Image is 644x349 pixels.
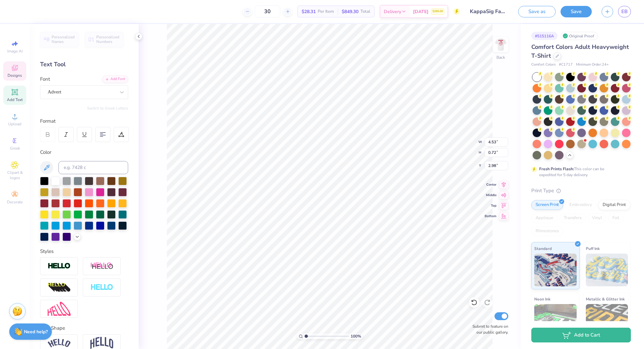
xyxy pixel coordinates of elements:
span: Neon Ink [534,296,550,302]
img: 3d Illusion [48,282,71,293]
span: Comfort Colors Adult Heavyweight T-Shirt [531,43,629,60]
input: – – [255,6,280,17]
img: Stroke [48,262,71,270]
span: $849.30 [342,8,358,15]
span: Top [485,203,496,208]
button: Save [561,6,592,17]
img: Arc [48,339,71,348]
label: Font [40,75,50,83]
div: Add Font [102,75,128,83]
span: [DATE] [413,8,428,15]
span: Comfort Colors [531,62,556,68]
img: Free Distort [48,302,71,316]
button: Save as [518,6,556,17]
img: Standard [534,254,577,286]
img: Puff Ink [586,254,628,286]
div: This color can be expedited for 5 day delivery. [539,166,620,178]
div: Original Proof [561,32,598,40]
span: Greek [10,146,20,151]
span: $28.31 [302,8,316,15]
span: Metallic & Glitter Ink [586,296,625,302]
button: Add to Cart [531,328,631,342]
span: Designs [8,73,22,78]
span: 100 % [351,333,361,339]
input: e.g. 7428 c [58,161,128,174]
span: Clipart & logos [3,170,26,180]
span: Total [360,8,370,15]
span: Personalized Numbers [96,35,120,44]
div: Embroidery [565,200,596,210]
span: Add Text [7,97,23,102]
img: Negative Space [90,284,113,291]
div: Styles [40,248,128,255]
div: Vinyl [588,213,606,223]
span: Bottom [485,214,496,218]
span: $285.00 [432,9,443,14]
span: EB [621,8,628,15]
span: Puff Ink [586,245,600,252]
span: Delivery [384,8,401,15]
div: Color [40,149,128,156]
a: EB [618,6,631,17]
span: Decorate [7,199,23,205]
div: Rhinestones [531,226,563,236]
img: Neon Ink [534,304,577,337]
div: Digital Print [598,200,630,210]
div: Text Shape [40,324,128,332]
div: Format [40,117,129,125]
img: Metallic & Glitter Ink [586,304,628,337]
span: Standard [534,245,552,252]
input: Untitled Design [465,5,513,18]
span: Image AI [7,49,23,54]
span: Upload [8,121,21,127]
div: Foil [608,213,624,223]
div: Text Tool [40,60,128,69]
button: Switch to Greek Letters [87,106,128,111]
div: Print Type [531,187,631,195]
div: Applique [531,213,558,223]
div: Screen Print [531,200,563,210]
label: Submit to feature on our public gallery. [469,323,508,335]
div: Transfers [560,213,586,223]
div: Back [496,54,505,60]
div: # 515116A [531,32,558,40]
span: Middle [485,193,496,197]
span: # C1717 [559,62,573,68]
span: Center [485,182,496,187]
strong: Need help? [24,329,48,335]
strong: Fresh Prints Flash: [539,166,574,172]
span: Personalized Names [52,35,75,44]
span: Minimum Order: 24 + [576,62,609,68]
img: Back [494,38,507,51]
span: Per Item [318,8,334,15]
img: Shadow [90,262,113,270]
